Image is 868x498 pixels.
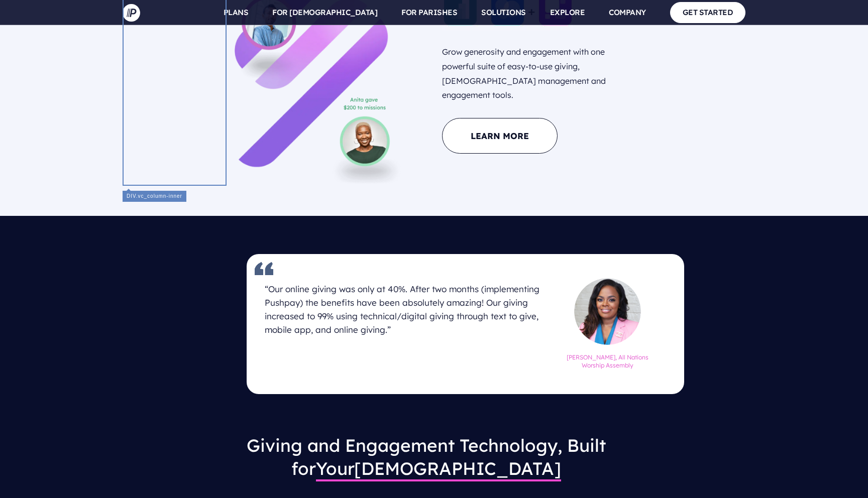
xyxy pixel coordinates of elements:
span: Your [316,457,354,481]
h3: Giving and Engagement Technology, Built for [147,426,705,488]
span: [DEMOGRAPHIC_DATA] [316,457,561,481]
h6: [PERSON_NAME], All Nations Worship Assembly [566,349,649,370]
h4: “Our online giving was only at 40%. After two months (implementing Pushpay) the benefits have bee... [265,278,554,341]
a: Learn More [442,118,558,154]
a: GET STARTED [670,2,746,23]
p: Grow generosity and engagement with one powerful suite of easy-to-use giving, [DEMOGRAPHIC_DATA] ... [442,41,633,106]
